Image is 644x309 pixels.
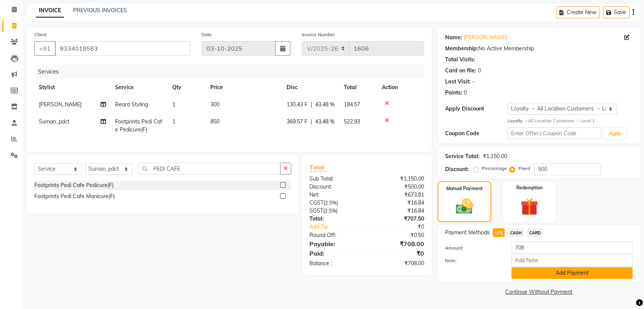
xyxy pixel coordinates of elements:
[482,165,506,172] label: Percentage
[35,65,430,79] div: Services
[315,118,335,126] span: 43.48 %
[367,183,430,191] div: ₹500.00
[446,185,483,192] label: Manual Payment
[515,196,543,218] img: _gift.svg
[603,6,630,18] button: Save
[304,183,367,191] div: Discount:
[508,118,528,123] strong: Loyalty →
[309,163,327,171] span: Total
[511,255,633,266] input: Add Note
[604,128,626,139] button: Apply
[309,207,323,214] span: SGST
[282,79,339,96] th: Disc
[472,78,474,86] div: -
[367,191,430,199] div: ₹673.81
[34,31,46,38] label: Client
[311,118,312,126] span: |
[325,208,336,214] span: 2.5%
[439,245,506,251] label: Amount:
[445,45,478,53] div: Membership:
[34,41,56,56] button: +91
[445,165,469,173] div: Discount:
[367,239,430,248] div: ₹708.00
[445,34,462,42] div: Name:
[445,56,475,64] div: Total Visits:
[367,259,430,267] div: ₹708.00
[478,67,481,75] div: 0
[527,228,543,237] span: CARD
[138,163,280,175] input: Search or Scan
[367,199,430,207] div: ₹16.84
[210,118,219,125] span: 850
[304,175,367,183] div: Sub Total:
[339,79,377,96] th: Total
[367,249,430,258] div: ₹0
[39,118,69,125] span: Suman_pdct
[508,228,524,237] span: CASH
[344,118,360,125] span: 522.93
[315,101,335,109] span: 43.48 %
[304,239,367,248] div: Payable:
[304,259,367,267] div: Balance :
[445,78,471,86] div: Last Visit:
[36,4,64,18] a: INVOICE
[445,130,508,138] div: Coupon Code
[304,191,367,199] div: Net:
[311,101,312,109] span: |
[304,223,377,231] a: Add Tip
[115,118,162,133] span: Footprints Pedi Cafe Pedicure(F)
[508,118,633,124] div: All Location Customers → Level 1
[377,223,430,231] div: ₹0
[115,101,148,108] span: Beard Styling
[34,79,111,96] th: Stylist
[483,152,507,160] div: ₹1,150.00
[202,31,212,38] label: Date
[511,267,633,279] button: Add Payment
[172,101,175,108] span: 1
[367,215,430,223] div: ₹707.50
[367,231,430,239] div: ₹0.50
[55,41,190,56] input: Search by Name/Mobile/Email/Code
[445,89,462,97] div: Points:
[445,229,490,237] span: Payment Methods
[445,45,633,53] div: No Active Membership
[511,242,633,253] input: Amount
[111,79,168,96] th: Service
[508,127,601,139] input: Enter Offer / Coupon Code
[172,118,175,125] span: 1
[344,101,360,108] span: 184.57
[516,184,542,191] label: Redemption
[304,231,367,239] div: Round Off:
[304,215,367,223] div: Total:
[287,118,308,126] span: 369.57 F
[445,152,480,160] div: Service Total:
[464,34,506,42] a: [PERSON_NAME]
[304,207,367,215] div: ( )
[34,192,115,200] div: Footprints Pedi Cafe Manicure(F)
[34,181,114,189] div: Footprints Pedi Cafe Pedicure(F)
[309,199,324,206] span: CGST
[556,6,600,18] button: Create New
[377,79,424,96] th: Action
[367,207,430,215] div: ₹16.84
[304,199,367,207] div: ( )
[287,101,308,109] span: 130.43 F
[302,31,335,38] label: Invoice Number
[445,105,508,113] div: Apply Discount
[325,200,336,206] span: 2.5%
[367,175,430,183] div: ₹1,150.00
[39,101,82,108] span: [PERSON_NAME]
[206,79,282,96] th: Price
[445,67,476,75] div: Card on file:
[450,197,478,216] img: _cash.svg
[518,165,530,172] label: Fixed
[168,79,206,96] th: Qty
[439,288,639,296] a: Continue Without Payment
[304,249,367,258] div: Paid:
[210,101,219,108] span: 300
[73,7,127,14] a: PREVIOUS INVOICES
[493,228,505,237] span: UPI
[439,257,506,264] label: Note:
[464,89,467,97] div: 0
